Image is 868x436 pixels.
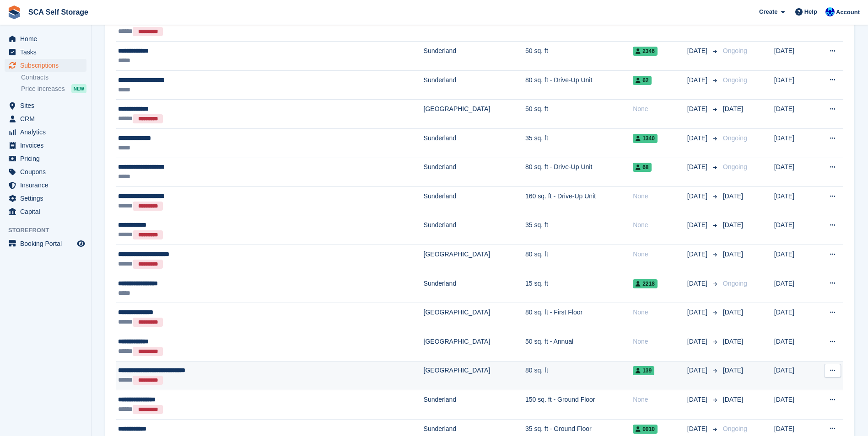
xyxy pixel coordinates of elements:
span: [DATE] [723,308,743,316]
td: Sunderland [424,390,525,420]
td: Sunderland [424,70,525,100]
td: 50 sq. ft [525,100,633,129]
td: 80 sq. ft [525,361,633,390]
span: [DATE] [687,337,709,346]
span: 0010 [633,425,658,434]
td: [DATE] [774,245,814,274]
span: Pricing [20,152,75,165]
div: None [633,104,687,114]
span: 62 [633,76,651,85]
span: Sites [20,99,75,112]
span: Capital [20,205,75,218]
a: menu [5,99,86,112]
img: Kelly Neesham [825,7,835,16]
a: Contracts [21,73,86,82]
td: 35 sq. ft [525,128,633,158]
a: menu [5,32,86,45]
td: Sunderland [424,128,525,158]
td: [DATE] [774,128,814,158]
span: 68 [633,163,651,172]
td: [GEOGRAPHIC_DATA] [424,245,525,274]
td: Sunderland [424,42,525,71]
td: Sunderland [424,274,525,303]
span: Ongoing [723,47,747,54]
td: [GEOGRAPHIC_DATA] [424,361,525,390]
span: [DATE] [723,192,743,200]
td: 50 sq. ft - Annual [525,332,633,362]
span: [DATE] [687,279,709,288]
span: 139 [633,366,654,375]
span: Home [20,32,75,45]
td: [DATE] [774,274,814,303]
span: [DATE] [723,105,743,112]
span: Help [804,7,817,16]
td: 50 sq. ft [525,42,633,71]
span: Ongoing [723,280,747,287]
span: [DATE] [723,250,743,258]
td: [DATE] [774,42,814,71]
td: [DATE] [774,332,814,362]
span: Tasks [20,46,75,58]
div: None [633,220,687,230]
a: menu [5,126,86,138]
div: None [633,337,687,346]
span: Coupons [20,165,75,178]
span: [DATE] [687,220,709,230]
div: None [633,308,687,317]
span: Create [759,7,777,16]
a: SCA Self Storage [25,5,92,20]
div: None [633,395,687,404]
div: NEW [71,84,86,93]
td: [DATE] [774,216,814,245]
span: Account [836,8,860,17]
td: 80 sq. ft - Drive-Up Unit [525,70,633,100]
span: Invoices [20,139,75,152]
a: menu [5,152,86,165]
a: Price increases NEW [21,84,86,94]
span: [DATE] [687,395,709,404]
td: Sunderland [424,216,525,245]
span: Ongoing [723,425,747,432]
span: Ongoing [723,163,747,170]
td: 160 sq. ft - Drive-Up Unit [525,187,633,216]
a: Preview store [75,238,86,249]
span: Settings [20,192,75,205]
span: [DATE] [723,221,743,229]
td: 35 sq. ft [525,216,633,245]
span: [DATE] [687,191,709,201]
td: [DATE] [774,100,814,129]
span: 1340 [633,134,658,143]
span: 2346 [633,47,658,56]
div: None [633,191,687,201]
span: Price increases [21,85,65,93]
a: menu [5,139,86,152]
a: menu [5,112,86,125]
a: menu [5,165,86,178]
div: None [633,250,687,259]
td: [GEOGRAPHIC_DATA] [424,303,525,332]
span: Insurance [20,179,75,191]
span: [DATE] [687,424,709,434]
span: CRM [20,112,75,125]
td: Sunderland [424,158,525,187]
span: 2218 [633,279,658,288]
img: stora-icon-8386f47178a22dfd0bd8f6a31ec36ba5ce8667c1dd55bd0f319d3a0aa187defe.svg [7,5,21,19]
span: [DATE] [687,104,709,114]
span: [DATE] [723,338,743,345]
span: [DATE] [687,46,709,56]
td: [DATE] [774,390,814,420]
td: [GEOGRAPHIC_DATA] [424,332,525,362]
td: [DATE] [774,12,814,42]
span: Storefront [8,226,91,235]
span: Ongoing [723,76,747,84]
span: [DATE] [687,133,709,143]
a: menu [5,179,86,191]
span: [DATE] [723,367,743,374]
td: [DATE] [774,303,814,332]
td: [DATE] [774,158,814,187]
span: [DATE] [687,366,709,375]
td: [DATE] [774,361,814,390]
td: [DATE] [774,70,814,100]
td: [DATE] [774,187,814,216]
span: Subscriptions [20,59,75,72]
